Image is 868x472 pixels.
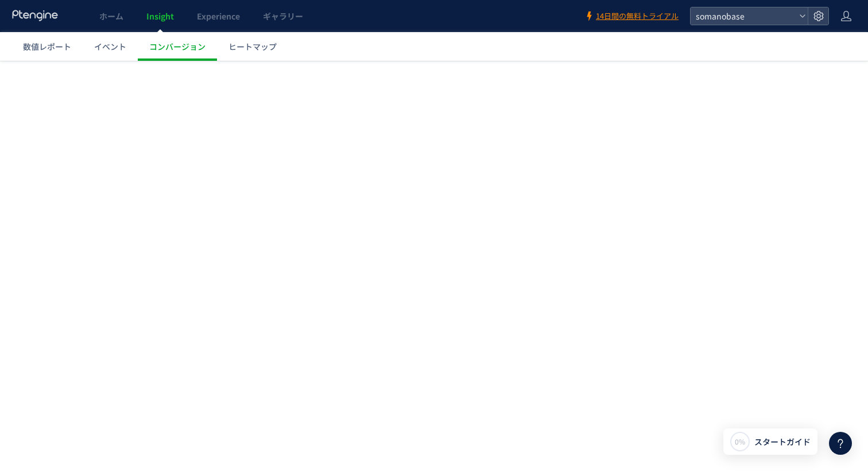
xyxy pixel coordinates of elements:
span: 0% [735,436,745,446]
span: ヒートマップ [228,41,277,52]
span: Insight [146,10,174,22]
span: ホーム [99,10,123,22]
span: スタートガイド [754,436,811,448]
span: Experience [197,10,240,22]
span: somanobase [692,7,795,25]
span: 14日間の無料トライアル [596,11,679,22]
span: 数値レポート [23,41,71,52]
a: 14日間の無料トライアル [584,11,679,22]
span: イベント [94,41,126,52]
span: コンバージョン [149,41,206,52]
span: ギャラリー [263,10,303,22]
